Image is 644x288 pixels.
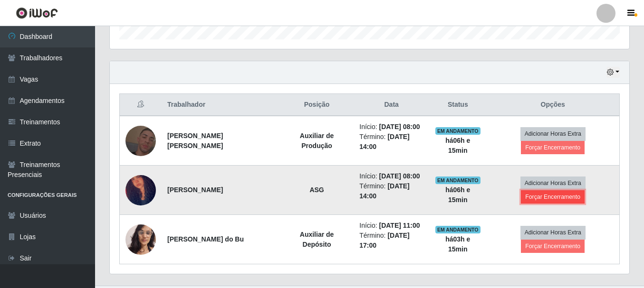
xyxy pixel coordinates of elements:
[379,222,420,229] time: [DATE] 11:00
[359,132,423,152] li: Término:
[521,141,585,154] button: Forçar Encerramento
[435,226,481,233] span: EM ANDAMENTO
[520,177,586,190] button: Adicionar Horas Extra
[359,181,423,201] li: Término:
[486,94,619,116] th: Opções
[167,132,223,149] strong: [PERSON_NAME] [PERSON_NAME]
[435,177,481,184] span: EM ANDAMENTO
[309,186,324,194] strong: ASG
[125,162,156,218] img: 1743545704103.jpeg
[16,7,58,19] img: CoreUI Logo
[521,190,585,204] button: Forçar Encerramento
[445,137,470,154] strong: há 06 h e 15 min
[359,171,423,181] li: Início:
[125,219,156,260] img: 1739920078548.jpeg
[280,94,354,116] th: Posição
[521,240,585,253] button: Forçar Encerramento
[379,123,420,130] time: [DATE] 08:00
[125,114,156,168] img: 1690769088770.jpeg
[520,127,586,140] button: Adicionar Horas Extra
[445,186,470,204] strong: há 06 h e 15 min
[520,226,586,239] button: Adicionar Horas Extra
[445,235,470,253] strong: há 03 h e 15 min
[167,235,244,243] strong: [PERSON_NAME] do Bu
[379,172,420,180] time: [DATE] 08:00
[300,132,334,149] strong: Auxiliar de Produção
[167,186,223,194] strong: [PERSON_NAME]
[359,122,423,132] li: Início:
[429,94,486,116] th: Status
[300,231,334,248] strong: Auxiliar de Depósito
[435,127,481,135] span: EM ANDAMENTO
[162,94,280,116] th: Trabalhador
[354,94,429,116] th: Data
[359,231,423,251] li: Término:
[359,221,423,231] li: Início:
